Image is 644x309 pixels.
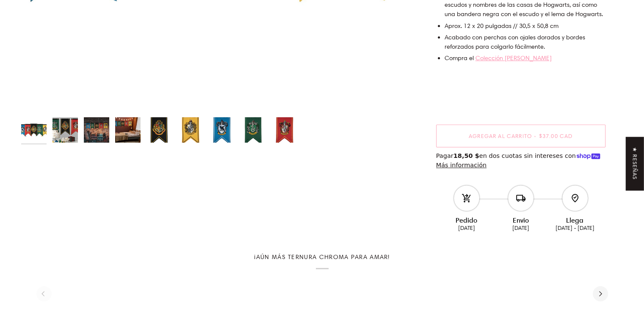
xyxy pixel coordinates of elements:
[272,117,297,143] img: Conjunto de banderas de la casa de Harry Potter
[548,212,602,224] div: Llega
[494,212,548,224] div: Envio
[146,117,172,143] img: Conjunto de banderas de la casa de Harry Potter
[626,137,644,190] div: Click to open Judge.me floating reviews tab
[53,117,78,143] img: Conjunto de banderas de la casa de Harry Potter
[209,117,235,143] img: Conjunto de banderas de la casa de Harry Potter
[84,117,109,143] img: Conjunto de banderas de la casa de Harry Potter
[539,132,573,139] span: $37.00 CAD
[36,253,608,269] h2: ¡Aún más ternura Chroma para amar!
[532,132,539,139] span: •
[21,117,47,143] img: Conjunto de banderas de la casa de Harry Potter
[469,132,532,139] span: Agregar al carrito
[445,33,605,52] li: Acabado con perchas con ojales dorados y bordes reforzados para colgarlo fácilmente.
[458,224,475,231] ab-date-text: [DATE]
[439,212,494,224] div: Pedido
[445,54,605,63] li: Compra el
[475,54,552,62] a: Colección [PERSON_NAME]
[445,22,605,31] li: Aprox. 12 x 20 pulgadas // 30,5 x 50,8 cm
[436,124,605,147] button: Agregar al carrito
[593,286,608,301] button: Next
[178,117,203,143] img: Conjunto de banderas de la casa de Harry Potter
[556,224,594,231] ab-date-text: [DATE] - [DATE]
[115,117,141,143] img: Conjunto de banderas de la casa de Harry Potter
[512,224,529,231] ab-date-text: [DATE]
[240,117,266,143] img: Conjunto de banderas de la casa de Harry Potter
